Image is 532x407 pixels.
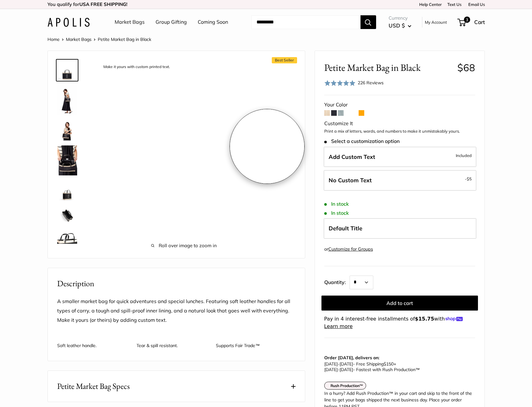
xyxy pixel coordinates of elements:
[156,17,187,27] a: Group Gifting
[360,15,376,29] button: Search
[57,180,77,200] img: Petite Market Bag in Black
[324,367,420,372] span: - Fastest with Rush Production™
[57,297,296,325] p: A smaller market bag for quick adventures and special lunches. Featuring soft leather handles for...
[458,17,485,27] a: 3 Cart
[324,128,475,135] p: Print a mix of letters, words, and numbers to make it unmistakably yours.
[338,361,340,367] span: -
[324,361,472,372] p: - Free Shipping +
[321,296,478,311] button: Add to cart
[57,120,77,140] img: Petite Market Bag in Black
[324,210,349,216] span: In stock
[324,100,475,110] div: Your Color
[56,144,78,177] a: Petite Market Bag in Black
[324,147,476,167] label: Add Custom Text
[467,176,472,181] span: $5
[324,218,476,239] label: Default Title
[57,145,77,175] img: Petite Market Bag in Black
[338,367,340,372] span: -
[56,229,78,252] a: description_Super soft leather handles.
[340,361,353,367] span: [DATE]
[57,60,77,80] img: description_Make it yours with custom printed text.
[425,18,447,26] a: My Account
[137,337,210,348] p: Tear & spill resistant.
[329,225,362,232] span: Default Title
[57,380,130,392] span: Petite Market Bag Specs
[198,17,228,27] a: Coming Soon
[47,18,90,27] img: Apolis
[329,153,375,160] span: Add Custom Text
[98,37,151,42] span: Petite Market Bag in Black
[56,179,78,202] a: Petite Market Bag in Black
[389,22,405,29] span: USD $
[47,37,60,42] a: Home
[324,274,350,289] label: Quantity:
[474,19,485,25] span: Cart
[47,35,151,43] nav: Breadcrumb
[456,152,472,159] span: Included
[389,21,411,31] button: USD $
[56,84,78,116] a: Petite Market Bag in Black
[79,1,127,7] strong: USA FREE SHIPPING!
[56,204,78,227] a: description_Spacious inner area with room for everything.
[57,85,77,115] img: Petite Market Bag in Black
[324,170,476,191] label: Leave Blank
[324,361,338,367] span: [DATE]
[358,80,384,86] span: 226 Reviews
[56,59,78,81] a: description_Make it yours with custom printed text.
[324,201,349,207] span: In stock
[66,37,92,42] a: Market Bags
[56,119,78,142] a: Petite Market Bag in Black
[465,175,472,183] span: -
[389,14,411,22] span: Currency
[329,177,372,184] span: No Custom Text
[324,62,453,73] span: Petite Market Bag in Black
[98,241,270,250] span: Roll over image to zoom in
[324,138,400,144] span: Select a customization option
[324,355,379,360] strong: Order [DATE], delivers on:
[417,2,442,7] a: Help Center
[57,277,296,290] h2: Description
[457,61,475,74] span: $68
[466,2,485,7] a: Email Us
[115,17,145,27] a: Market Bags
[447,2,461,7] a: Text Us
[324,119,475,128] div: Customize It
[384,361,394,367] span: $150
[328,246,373,252] a: Customize for Groups
[464,17,470,23] span: 3
[57,230,77,250] img: description_Super soft leather handles.
[57,337,130,348] p: Soft leather handle.
[100,63,173,71] div: Make it yours with custom printed text.
[272,57,297,63] span: Best Seller
[48,371,305,402] button: Petite Market Bag Specs
[324,367,338,372] span: [DATE]
[340,367,353,372] span: [DATE]
[324,245,373,253] div: or
[57,205,77,225] img: description_Spacious inner area with room for everything.
[331,383,363,388] strong: Rush Production™
[251,15,360,29] input: Search...
[216,337,289,348] p: Supports Fair Trade™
